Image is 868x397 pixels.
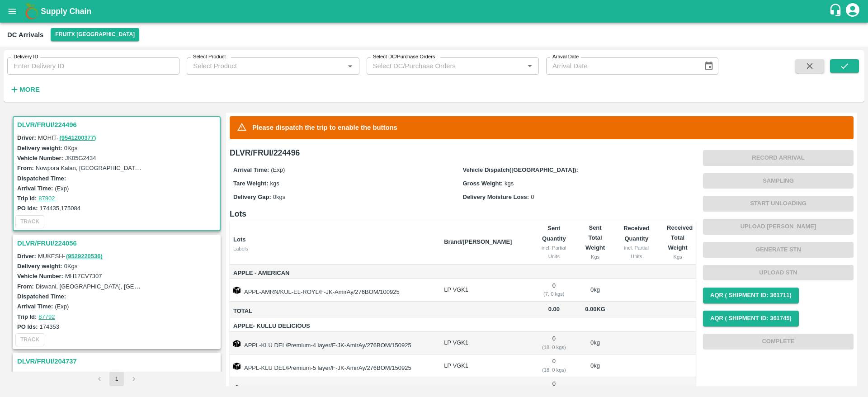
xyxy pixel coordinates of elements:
[703,311,799,326] button: AQR ( Shipment Id: 361745)
[531,332,577,354] td: 0
[538,290,570,298] div: ( 7, 0 kgs)
[230,147,696,159] h6: DLVR/FRUI/224496
[585,253,606,261] div: Kgs
[17,134,36,141] label: Driver:
[17,195,37,202] label: Trip Id:
[17,371,36,378] label: Driver:
[538,304,570,315] span: 0.00
[17,273,63,279] label: Vehicle Number:
[505,180,514,187] span: kgs
[36,283,251,290] label: Diswani, [GEOGRAPHIC_DATA], [GEOGRAPHIC_DATA] , [GEOGRAPHIC_DATA]
[577,354,613,377] td: 0 kg
[55,303,69,310] label: (Exp)
[41,5,829,18] a: Supply Chain
[233,268,437,279] span: Apple - American
[620,244,652,260] div: incl. Partial Units
[531,354,577,377] td: 0
[667,253,689,261] div: Kgs
[109,372,124,386] button: page 1
[17,175,66,182] label: Dispatched Time:
[703,288,799,303] button: AQR ( Shipment Id: 361711)
[524,60,536,72] button: Open
[7,82,42,97] button: More
[437,332,531,354] td: LP VGK1
[233,363,241,370] img: box
[23,2,41,20] img: logo
[230,208,696,220] h6: Lots
[17,185,53,192] label: Arrival Time:
[552,53,579,61] label: Arrival Date
[437,354,531,377] td: LP VGK1
[17,165,34,171] label: From:
[64,145,78,151] label: 0 Kgs
[19,86,40,93] strong: More
[531,279,577,302] td: 0
[270,180,279,187] span: kgs
[230,279,437,302] td: APPL-AMRN/KUL-EL-ROYL/F-JK-AmirAy/276BOM/100925
[36,164,269,171] label: Nowpora Kalan, [GEOGRAPHIC_DATA], [GEOGRAPHIC_DATA], [GEOGRAPHIC_DATA]
[577,332,613,354] td: 0 kg
[700,57,717,75] button: Choose date
[844,2,861,21] div: account of current user
[233,180,269,187] label: Tare Weight:
[252,123,397,132] p: Please dispatch the trip to enable the buttons
[17,313,37,320] label: Trip Id:
[463,180,503,187] label: Gross Weight:
[38,195,55,202] a: 87902
[38,253,104,260] span: MUKESH -
[444,238,512,245] b: Brand/[PERSON_NAME]
[193,53,226,61] label: Select Product
[233,236,245,243] b: Lots
[17,145,62,151] label: Delivery weight:
[233,245,437,253] div: Labels
[667,224,693,251] b: Received Total Weight
[463,166,578,173] label: Vehicle Dispatch([GEOGRAPHIC_DATA]):
[41,7,91,16] b: Supply Chain
[538,244,570,260] div: incl. Partial Units
[7,57,179,75] input: Enter Delivery ID
[40,323,59,330] label: 174353
[233,287,241,294] img: box
[344,60,356,72] button: Open
[17,155,63,161] label: Vehicle Number:
[17,303,53,310] label: Arrival Time:
[59,134,96,141] a: (9541200377)
[91,372,142,386] nav: pagination navigation
[230,354,437,377] td: APPL-KLU DEL/Premium-5 layer/F-JK-AmirAy/276BOM/150925
[17,263,62,269] label: Delivery weight:
[538,366,570,374] div: ( 18, 0 kgs)
[437,279,531,302] td: LP VGK1
[17,119,219,131] h3: DLVR/FRUI/224496
[538,343,570,351] div: ( 18, 0 kgs)
[64,263,78,269] label: 0 Kgs
[373,53,435,61] label: Select DC/Purchase Orders
[233,340,241,347] img: box
[65,155,96,161] label: JK05G2434
[2,1,23,22] button: open drawer
[233,321,437,331] span: Apple- Kullu Delicious
[542,225,566,241] b: Sent Quantity
[230,332,437,354] td: APPL-KLU DEL/Premium-4 layer/F-JK-AmirAy/276BOM/150925
[273,194,285,200] span: 0 kgs
[7,29,43,41] div: DC Arrivals
[17,283,34,290] label: From:
[38,313,55,320] a: 87792
[17,205,38,212] label: PO Ids:
[531,194,534,200] span: 0
[40,205,80,212] label: 174435,175084
[17,253,36,260] label: Driver:
[17,237,219,249] h3: DLVR/FRUI/224056
[89,371,126,378] a: (6361565625)
[17,293,66,300] label: Dispatched Time:
[577,279,613,302] td: 0 kg
[66,253,103,260] a: (9529220536)
[189,60,341,72] input: Select Product
[829,3,844,19] div: customer-support
[233,306,437,317] span: Total
[65,273,102,279] label: MH17CV7307
[623,225,649,241] b: Received Quantity
[585,306,605,312] span: 0.00 Kg
[38,134,97,141] span: MOHIT -
[546,57,697,75] input: Arrival Date
[51,28,139,41] button: Select DC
